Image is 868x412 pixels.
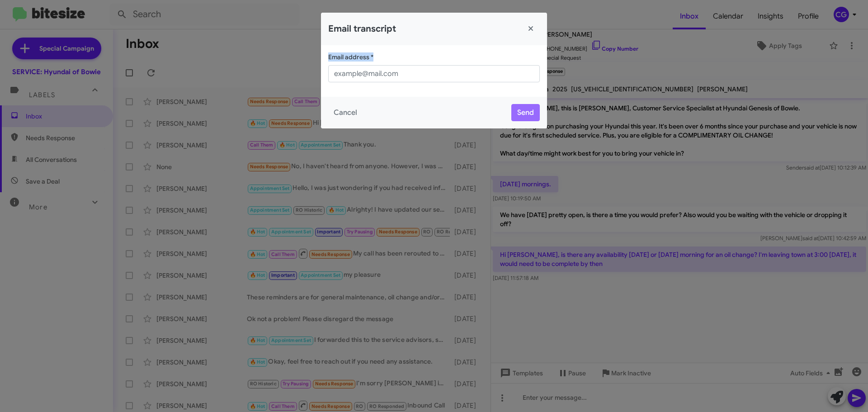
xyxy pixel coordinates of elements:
button: Cancel [328,104,363,121]
button: Send [511,104,540,121]
button: Close [522,20,540,38]
input: example@mail.com [328,65,540,82]
label: Email address * [328,52,373,62]
h2: Email transcript [328,22,396,36]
